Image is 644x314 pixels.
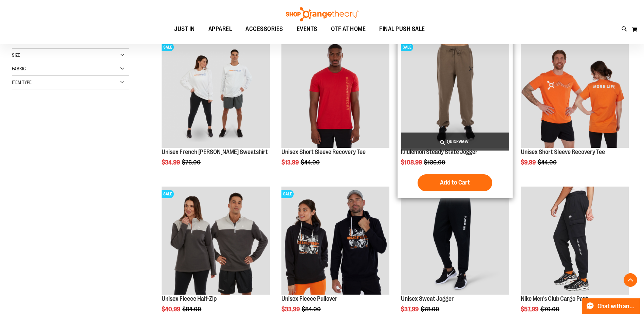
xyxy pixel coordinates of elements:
[281,187,389,296] a: Product image for Unisex Fleece PulloverSALE
[401,133,509,151] a: Quickview
[401,306,420,313] span: $37.99
[421,306,440,313] span: $78.00
[301,159,321,166] span: $44.00
[281,40,389,149] a: Product image for Unisex Short Sleeve Recovery Tee
[418,174,492,191] button: Add to Cart
[398,36,512,198] div: product
[182,306,202,313] span: $84.00
[162,149,268,155] a: Unisex French [PERSON_NAME] Sweatshirt
[182,159,202,166] span: $76.00
[162,306,181,313] span: $40.99
[12,52,20,58] span: Size
[281,149,366,155] a: Unisex Short Sleeve Recovery Tee
[401,149,478,155] a: lululemon Steady State Jogger
[281,295,337,302] a: Unisex Fleece Pullover
[379,21,425,37] span: FINAL PUSH SALE
[12,80,32,85] span: Item Type
[281,40,389,148] img: Product image for Unisex Short Sleeve Recovery Tee
[162,295,217,302] a: Unisex Fleece Half-Zip
[162,159,181,166] span: $34.99
[12,66,26,71] span: Fabric
[521,159,537,166] span: $9.99
[582,298,640,314] button: Chat with an Expert
[174,21,195,37] span: JUST IN
[401,40,509,149] a: lululemon Steady State JoggerSALE
[517,36,632,183] div: product
[538,159,558,166] span: $44.00
[162,43,174,51] span: SALE
[624,273,637,287] button: Back To Top
[302,306,322,313] span: $84.00
[162,187,270,295] img: Product image for Unisex Fleece Half Zip
[597,303,636,310] span: Chat with an Expert
[401,187,509,296] a: Product image for Unisex Sweat JoggerSALE
[521,306,539,313] span: $57.99
[401,159,423,166] span: $108.99
[424,159,446,166] span: $136.00
[401,187,509,295] img: Product image for Unisex Sweat Jogger
[245,21,283,37] span: ACCESSORIES
[162,40,270,149] a: Unisex French Terry Crewneck Sweatshirt primary imageSALE
[521,40,629,148] img: Product image for Unisex Short Sleeve Recovery Tee
[540,306,560,313] span: $70.00
[278,36,393,183] div: product
[440,179,470,186] span: Add to Cart
[401,43,413,51] span: SALE
[401,295,454,302] a: Unisex Sweat Jogger
[281,190,294,198] span: SALE
[162,187,270,296] a: Product image for Unisex Fleece Half ZipSALE
[208,21,232,37] span: APPAREL
[285,7,360,21] img: Shop Orangetheory
[158,36,273,183] div: product
[162,40,270,148] img: Unisex French Terry Crewneck Sweatshirt primary image
[297,21,317,37] span: EVENTS
[521,187,629,295] img: Product image for Nike Mens Club Cargo Pant
[521,40,629,149] a: Product image for Unisex Short Sleeve Recovery Tee
[281,306,301,313] span: $33.99
[162,190,174,198] span: SALE
[401,40,509,148] img: lululemon Steady State Jogger
[331,21,366,37] span: OTF AT HOME
[281,159,300,166] span: $13.99
[281,187,389,295] img: Product image for Unisex Fleece Pullover
[521,295,588,302] a: Nike Men's Club Cargo Pant
[521,187,629,296] a: Product image for Nike Mens Club Cargo Pant
[521,149,605,155] a: Unisex Short Sleeve Recovery Tee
